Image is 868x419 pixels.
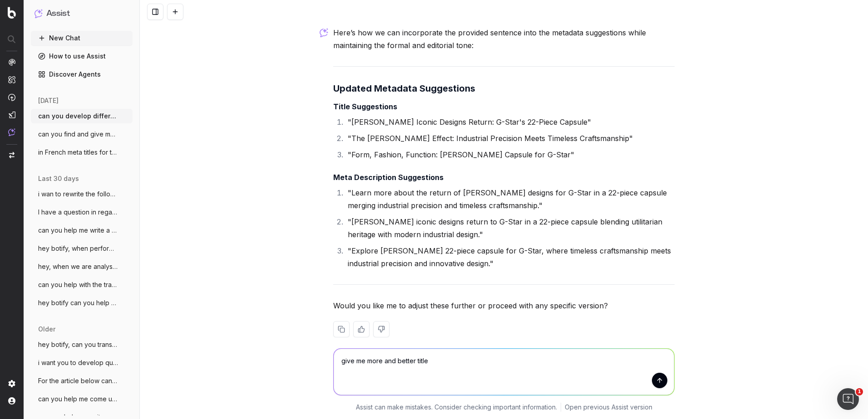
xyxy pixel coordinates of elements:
[345,186,675,212] li: "Learn more about the return of [PERSON_NAME] designs for G-Star in a 22-piece capsule merging in...
[46,7,70,20] h1: Assist
[31,223,133,238] button: can you help me write a story related to
[333,26,675,52] p: Here’s how we can incorporate the provided sentence into the metadata suggestions while maintaini...
[38,148,118,157] span: in French meta titles for the G-STAR pag
[333,102,397,111] strong: Title Suggestions
[35,7,129,20] button: Assist
[31,392,133,406] button: can you help me come up with a suitable
[856,388,863,395] span: 1
[9,152,15,158] img: Switch project
[38,96,59,105] span: [DATE]
[38,376,118,385] span: For the article below can you come up wi
[837,388,859,410] iframe: Intercom live chat
[8,58,15,66] img: Analytics
[38,358,118,367] span: i want you to develop quests for a quiz
[8,76,15,83] img: Intelligence
[333,83,475,94] strong: Updated Metadata Suggestions
[31,31,133,45] button: New Chat
[38,130,118,139] span: can you find and give me articles from d
[345,215,675,241] li: "[PERSON_NAME] iconic designs return to G-Star in a 22-piece capsule blending utilitarian heritag...
[31,278,133,292] button: can you help with the translation of thi
[8,380,15,387] img: Setting
[38,112,118,121] span: can you develop different suggestions fo
[31,49,133,63] a: How to use Assist
[31,145,133,160] button: in French meta titles for the G-STAR pag
[345,132,675,145] li: "The [PERSON_NAME] Effect: Industrial Precision Meets Timeless Craftsmanship"
[31,187,133,201] button: i wan to rewrite the following meta desc
[345,116,675,128] li: "[PERSON_NAME] Iconic Designs Return: G-Star's 22-Piece Capsule"
[38,190,118,199] span: i wan to rewrite the following meta desc
[31,205,133,219] button: I have a question in regards to the SEO
[320,28,328,37] img: Botify assist logo
[8,7,16,19] img: Botify logo
[333,173,444,182] strong: Meta Description Suggestions
[8,397,15,404] img: My account
[38,244,118,253] span: hey botify, when performing a keyword an
[8,111,15,118] img: Studio
[31,109,133,123] button: can you develop different suggestions fo
[565,403,652,412] a: Open previous Assist version
[38,395,118,404] span: can you help me come up with a suitable
[38,208,118,217] span: I have a question in regards to the SEO
[31,127,133,141] button: can you find and give me articles from d
[345,148,675,161] li: "Form, Fashion, Function: [PERSON_NAME] Capsule for G-Star"
[345,244,675,270] li: "Explore [PERSON_NAME] 22-piece capsule for G-Star, where timeless craftsmanship meets industrial...
[8,93,15,101] img: Activation
[8,128,15,136] img: Assist
[333,299,675,312] p: Would you like me to adjust these further or proceed with any specific version?
[31,356,133,370] button: i want you to develop quests for a quiz
[31,374,133,388] button: For the article below can you come up wi
[31,241,133,256] button: hey botify, when performing a keyword an
[38,280,118,289] span: can you help with the translation of thi
[31,67,133,82] a: Discover Agents
[38,262,118,271] span: hey, when we are analysing meta titles,
[31,259,133,274] button: hey, when we are analysing meta titles,
[38,325,55,334] span: older
[38,226,118,235] span: can you help me write a story related to
[31,296,133,310] button: hey botify can you help me with this fre
[31,337,133,352] button: hey botify, can you translate the follow
[38,340,118,349] span: hey botify, can you translate the follow
[35,9,43,18] img: Assist
[356,403,557,412] p: Assist can make mistakes. Consider checking important information.
[334,349,674,395] textarea: give me more and better title
[38,174,79,183] span: last 30 days
[38,298,118,307] span: hey botify can you help me with this fre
